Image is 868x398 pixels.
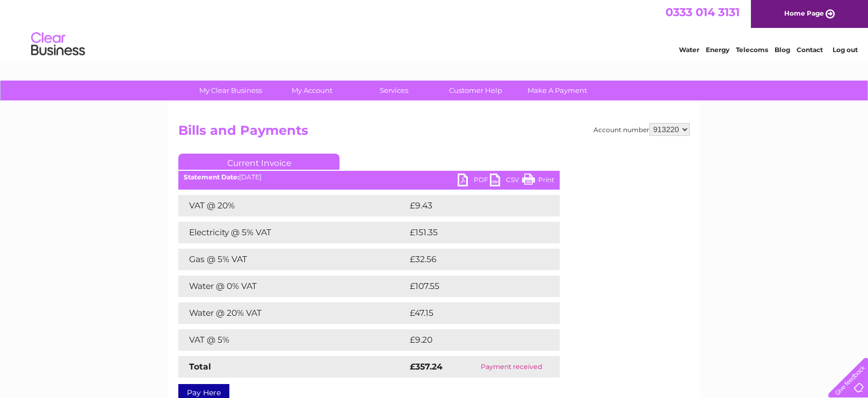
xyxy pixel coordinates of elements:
[666,5,740,19] a: 0333 014 3131
[178,173,560,181] div: [DATE]
[268,81,357,100] a: My Account
[706,46,729,54] a: Energy
[407,302,536,324] td: £47.15
[775,46,790,54] a: Blog
[431,81,520,100] a: Customer Help
[178,302,407,324] td: Water @ 20% VAT
[181,6,689,52] div: Clear Business is a trading name of Verastar Limited (registered in [GEOGRAPHIC_DATA] No. 3667643...
[178,276,407,297] td: Water @ 0% VAT
[407,222,539,243] td: £151.35
[490,173,522,189] a: CSV
[522,173,554,189] a: Print
[833,46,858,54] a: Log out
[407,276,539,297] td: £107.55
[594,123,690,136] div: Account number
[736,46,768,54] a: Telecoms
[350,81,438,100] a: Services
[407,329,535,351] td: £9.20
[189,361,211,372] strong: Total
[407,195,535,216] td: £9.43
[462,356,560,378] td: Payment received
[31,28,85,61] img: logo.png
[178,123,690,143] h2: Bills and Payments
[186,81,275,100] a: My Clear Business
[184,173,239,181] b: Statement Date:
[679,46,699,54] a: Water
[458,173,490,189] a: PDF
[407,249,538,270] td: £32.56
[178,154,339,170] a: Current Invoice
[410,361,443,372] strong: £357.24
[178,329,407,351] td: VAT @ 5%
[513,81,602,100] a: Make A Payment
[178,249,407,270] td: Gas @ 5% VAT
[178,195,407,216] td: VAT @ 20%
[797,46,823,54] a: Contact
[178,222,407,243] td: Electricity @ 5% VAT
